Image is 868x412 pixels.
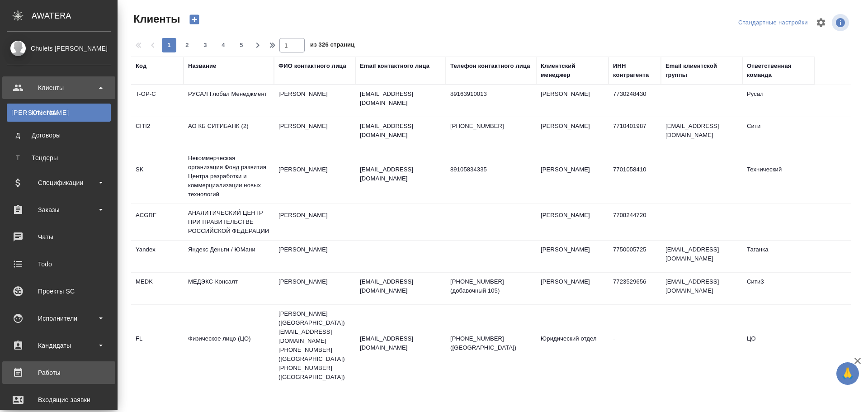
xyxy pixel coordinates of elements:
[184,204,274,240] td: АНАЛИТИЧЕСКИЙ ЦЕНТР ПРИ ПРАВИТЕЛЬСТВЕ РОССИЙСКОЙ ФЕДЕРАЦИИ
[184,273,274,304] td: МЕДЭКС-Консалт
[2,253,115,275] a: Todo
[180,41,194,50] span: 2
[665,62,738,80] div: Email клиентской группы
[131,117,184,149] td: CITI2
[609,330,661,361] td: -
[216,41,231,50] span: 4
[274,206,355,238] td: [PERSON_NAME]
[184,149,274,204] td: Некоммерческая организация Фонд развития Центра разработки и коммерциализации новых технологий
[661,273,742,304] td: [EMAIL_ADDRESS][DOMAIN_NAME]
[609,85,661,117] td: 7730248430
[7,104,111,122] a: [PERSON_NAME]Клиенты
[131,330,184,361] td: FL
[742,117,815,149] td: Сити
[536,241,609,272] td: [PERSON_NAME]
[742,330,815,361] td: ЦО
[7,81,111,95] div: Клиенты
[836,362,859,385] button: 🙏
[450,122,532,131] p: [PHONE_NUMBER]
[450,277,532,295] p: [PHONE_NUMBER] (добавочный 105)
[274,305,355,386] td: [PERSON_NAME] ([GEOGRAPHIC_DATA]) [EMAIL_ADDRESS][DOMAIN_NAME] [PHONE_NUMBER] ([GEOGRAPHIC_DATA])...
[131,273,184,304] td: MEDK
[613,62,656,80] div: ИНН контрагента
[131,241,184,272] td: Yandex
[136,62,146,71] div: Код
[609,161,661,192] td: 7701058410
[609,117,661,149] td: 7710401987
[131,85,184,117] td: T-OP-C
[661,241,742,272] td: [EMAIL_ADDRESS][DOMAIN_NAME]
[7,257,111,271] div: Todo
[274,161,355,192] td: [PERSON_NAME]
[360,334,441,352] p: [EMAIL_ADDRESS][DOMAIN_NAME]
[7,203,111,217] div: Заказы
[7,312,111,325] div: Исполнители
[747,62,810,80] div: Ответственная команда
[360,122,441,140] p: [EMAIL_ADDRESS][DOMAIN_NAME]
[216,38,231,52] button: 4
[11,153,106,162] div: Тендеры
[536,206,609,238] td: [PERSON_NAME]
[536,330,609,361] td: Юридический отдел
[2,388,115,411] a: Входящие заявки
[274,117,355,149] td: [PERSON_NAME]
[450,62,530,71] div: Телефон контактного лица
[7,126,111,144] a: ДДоговоры
[11,131,106,140] div: Договоры
[198,41,212,50] span: 3
[274,241,355,272] td: [PERSON_NAME]
[274,85,355,117] td: [PERSON_NAME]
[198,38,212,52] button: 3
[7,366,111,379] div: Работы
[536,85,609,117] td: [PERSON_NAME]
[11,108,106,117] div: Клиенты
[7,284,111,298] div: Проекты SC
[736,16,810,30] div: split button
[180,38,194,52] button: 2
[360,277,441,295] p: [EMAIL_ADDRESS][DOMAIN_NAME]
[184,330,274,361] td: Физическое лицо (ЦО)
[450,165,532,174] p: 89105834335
[541,62,604,80] div: Клиентский менеджер
[7,230,111,244] div: Чаты
[234,38,249,52] button: 5
[7,393,111,407] div: Входящие заявки
[742,241,815,272] td: Таганка
[184,117,274,149] td: АО КБ СИТИБАНК (2)
[450,90,532,99] p: 89163910013
[7,149,111,167] a: ТТендеры
[278,62,346,71] div: ФИО контактного лица
[609,273,661,304] td: 7723529656
[2,280,115,303] a: Проекты SC
[360,165,441,183] p: [EMAIL_ADDRESS][DOMAIN_NAME]
[661,117,742,149] td: [EMAIL_ADDRESS][DOMAIN_NAME]
[742,273,815,304] td: Сити3
[7,43,111,53] div: Chulets [PERSON_NAME]
[360,62,429,71] div: Email контактного лица
[32,7,118,25] div: AWATERA
[609,206,661,238] td: 7708244720
[840,364,855,383] span: 🙏
[184,12,205,27] button: Создать
[7,176,111,189] div: Спецификации
[184,241,274,272] td: Яндекс Деньги / ЮМани
[609,241,661,272] td: 7750005725
[131,12,180,26] span: Клиенты
[188,62,216,71] div: Название
[810,12,832,33] span: Настроить таблицу
[742,85,815,117] td: Русал
[450,334,532,352] p: [PHONE_NUMBER] ([GEOGRAPHIC_DATA])
[536,161,609,192] td: [PERSON_NAME]
[360,90,441,108] p: [EMAIL_ADDRESS][DOMAIN_NAME]
[2,226,115,248] a: Чаты
[832,14,851,31] span: Посмотреть информацию
[742,161,815,192] td: Технический
[2,361,115,384] a: Работы
[131,206,184,238] td: ACGRF
[184,85,274,117] td: РУСАЛ Глобал Менеджмент
[536,273,609,304] td: [PERSON_NAME]
[234,41,249,50] span: 5
[310,39,354,52] span: из 326 страниц
[536,117,609,149] td: [PERSON_NAME]
[131,161,184,192] td: SK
